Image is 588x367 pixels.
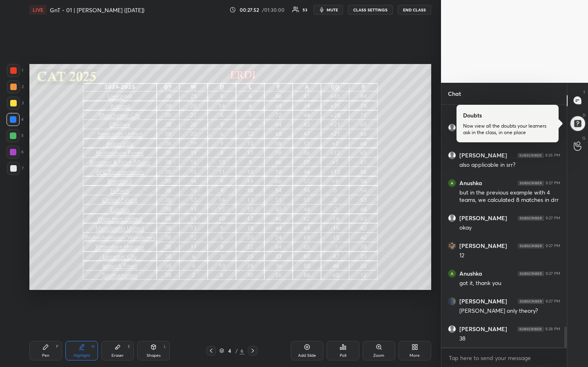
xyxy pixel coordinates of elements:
div: 3 [7,97,24,110]
div: 4 [7,113,24,126]
img: default.png [448,214,456,222]
h6: Anushka [459,270,482,277]
h6: [PERSON_NAME] [459,214,507,222]
div: Shapes [147,354,160,358]
img: thumbnail.jpg [448,179,456,187]
div: okay [459,224,560,232]
div: Highlight [73,354,90,358]
div: 2 [7,80,24,93]
div: also applicable in srr? [459,161,560,169]
div: 12 [459,252,560,260]
div: 5 [7,129,24,142]
div: 9:26 PM [545,153,560,158]
div: 7 [7,162,24,175]
div: 9:27 PM [546,181,560,186]
div: LIVE [29,5,47,15]
h6: [PERSON_NAME] [459,152,507,159]
img: 4P8fHbbgJtejmAAAAAElFTkSuQmCC [518,216,544,221]
img: thumbnail.jpg [448,298,456,305]
div: 6 [7,146,24,159]
div: 9:27 PM [546,216,560,221]
div: but in the previous example with 4 teams, we calculated 8 matches in drr [459,189,560,204]
div: 6 [240,347,245,354]
p: T [583,89,586,95]
div: 9:28 PM [545,327,560,332]
div: grid [441,105,567,348]
h6: [PERSON_NAME] [459,325,507,333]
div: Eraser [111,354,124,358]
button: CLASS SETTINGS [348,5,393,15]
div: L [164,345,166,349]
div: [PERSON_NAME] only theory? [459,307,560,315]
h4: GnT - 01 | [PERSON_NAME] ([DATE]) [50,6,145,14]
div: 38 [459,335,560,343]
div: H [91,345,94,349]
div: Pen [42,354,49,358]
img: 4P8fHbbgJtejmAAAAAElFTkSuQmCC [518,243,544,248]
p: Chat [441,83,468,104]
div: More [410,354,420,358]
div: E [128,345,130,349]
div: Zoom [373,354,384,358]
div: / [236,348,238,353]
img: 4P8fHbbgJtejmAAAAAElFTkSuQmCC [518,299,544,304]
div: P [56,345,58,349]
h6: Anushka [459,179,482,187]
img: 4P8fHbbgJtejmAAAAAElFTkSuQmCC [517,153,543,158]
img: 4P8fHbbgJtejmAAAAAElFTkSuQmCC [518,271,544,276]
button: mute [314,5,343,15]
div: Add Slide [298,354,316,358]
div: Poll [340,354,346,358]
img: default.png [448,124,456,131]
div: 9:27 PM [546,243,560,248]
div: 9:27 PM [546,299,560,304]
img: thumbnail.jpg [448,242,456,250]
h6: [PERSON_NAME] [459,242,507,250]
h6: [PERSON_NAME] [459,298,507,305]
p: D [583,112,586,118]
div: 9:27 PM [546,271,560,276]
img: 4P8fHbbgJtejmAAAAAElFTkSuQmCC [517,327,543,332]
img: 4P8fHbbgJtejmAAAAAElFTkSuQmCC [518,181,544,186]
img: default.png [448,325,456,333]
img: default.png [448,152,456,159]
div: 53 [303,8,307,12]
button: END CLASS [398,5,431,15]
div: 1 [7,64,23,77]
p: G [582,135,586,141]
div: 4 [226,348,234,353]
img: thumbnail.jpg [448,270,456,277]
div: got it, thank you [459,279,560,287]
span: mute [327,7,338,13]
